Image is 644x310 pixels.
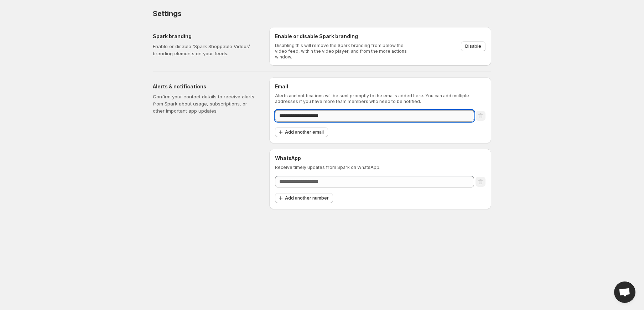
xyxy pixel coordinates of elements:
span: Add another number [285,195,329,201]
p: Confirm your contact details to receive alerts from Spark about usage, subscriptions, or other im... [153,93,258,114]
button: Add another number [275,193,333,203]
h6: Email [275,83,485,90]
button: Disable [461,41,485,51]
span: Add another email [285,129,324,135]
h5: Spark branding [153,33,258,40]
p: Receive timely updates from Spark on WhatsApp. [275,165,485,170]
button: Add another email [275,127,328,137]
div: Open chat [614,281,635,303]
p: Disabling this will remove the Spark branding from below the video feed, within the video player,... [275,43,411,60]
span: Disable [465,43,481,49]
h6: WhatsApp [275,155,485,162]
p: Enable or disable ‘Spark Shoppable Videos’ branding elements on your feeds. [153,43,258,57]
h5: Alerts & notifications [153,83,258,90]
span: Settings [153,9,181,18]
p: Alerts and notifications will be sent promptly to the emails added here. You can add multiple add... [275,93,485,104]
h6: Enable or disable Spark branding [275,33,411,40]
